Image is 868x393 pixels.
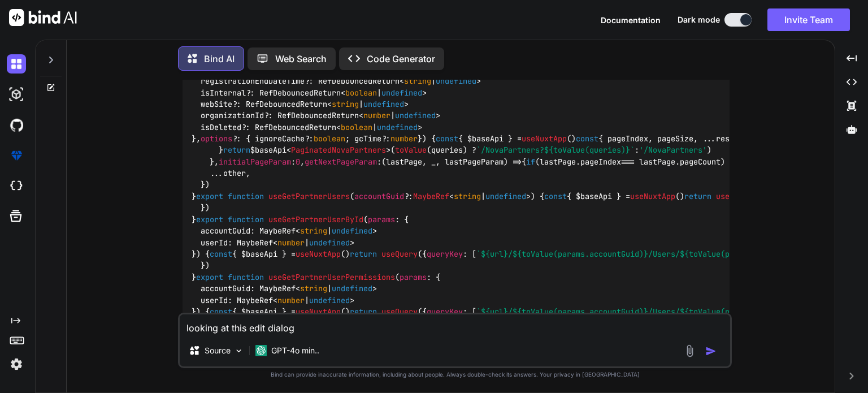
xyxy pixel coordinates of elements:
img: darkAi-studio [7,85,26,104]
span: Documentation [601,15,661,25]
span: boolean [341,122,372,132]
span: `/NovaPartners? ` [476,145,635,156]
span: ` / /Users/ /Permissions` [476,306,852,317]
p: GPT-4o min.. [271,345,319,356]
span: ${url} [481,306,508,317]
span: boolean [314,133,345,144]
span: export [196,191,223,201]
span: undefined [309,237,350,248]
img: darkChat [7,54,26,74]
span: const [436,133,458,144]
span: ${url} [481,249,508,259]
span: undefined [377,122,418,132]
span: number [277,295,305,305]
span: string [300,226,327,236]
span: string [404,76,431,86]
span: undefined [363,99,404,109]
span: const [210,249,232,259]
span: const [210,306,232,317]
span: return [223,145,250,156]
p: Code Generator [367,52,435,66]
span: undefined [332,283,372,293]
span: const [576,133,598,144]
span: pageCount [680,157,721,167]
span: queryKey [427,249,463,259]
img: cloudideIcon [7,176,26,196]
img: Bind AI [9,9,77,26]
span: ${toValue(params.accountGuid)} [513,306,648,317]
span: '/NovaPartners' [639,145,707,156]
span: ${toValue(params.userId)} [680,306,793,317]
span: undefined [332,226,372,236]
button: Documentation [601,14,661,26]
span: number [277,237,305,248]
span: 0 [296,157,300,167]
span: function [228,272,264,282]
span: accountGuid [354,191,404,201]
img: icon [705,346,717,357]
span: ?: < | > [354,191,531,201]
span: useNuxtApp [296,249,341,259]
span: const [544,191,567,201]
textarea: looking at this edit dialog [180,314,730,335]
span: function [228,191,264,201]
p: Bind AI [204,52,235,66]
span: PaginatedNovaPartners [291,145,386,156]
p: Source [205,345,231,356]
span: boolean [345,88,377,98]
span: undefined [381,88,422,98]
p: Web Search [275,52,327,66]
span: params [400,272,427,282]
span: toValue [395,145,427,156]
img: premium [7,146,26,165]
span: initialPageParam [219,157,291,167]
span: MaybeRef [413,191,449,201]
span: number [390,133,418,144]
span: ${toValue(queries)} [544,145,630,156]
img: attachment [683,344,696,357]
span: undefined [395,110,436,120]
span: useQuery [381,249,418,259]
span: queryKey [427,306,463,317]
span: undefined [436,76,476,86]
span: lastPage, _, lastPageParam [386,157,504,167]
span: string [300,283,327,293]
span: useNuxtApp [522,133,567,144]
span: useGetPartnerUserById [268,214,363,224]
span: useQuery [381,306,418,317]
span: ${toValue(params.accountGuid)} [513,249,648,259]
span: string [332,99,359,109]
span: ( ) => [381,157,522,167]
span: if [526,157,535,167]
span: export [196,272,223,282]
span: undefined [309,295,350,305]
p: Bind can provide inaccurate information, including about people. Always double-check its answers.... [178,370,732,379]
span: getNextPageParam [305,157,377,167]
span: options [201,133,232,144]
span: useGetPartnerUserPermissions [268,272,395,282]
span: return [684,191,711,201]
img: Pick Models [234,346,244,356]
span: export [196,214,223,224]
span: useQuery [716,191,752,201]
span: pageIndex [580,157,621,167]
span: undefined [485,191,526,201]
span: ` / /Users/ ` [476,249,797,259]
span: useNuxtApp [296,306,341,317]
button: Invite Team [767,8,850,31]
span: Dark mode [678,14,720,25]
span: return [350,249,377,259]
img: githubDark [7,115,26,135]
span: return [350,306,377,317]
span: string [454,191,481,201]
span: useGetPartnerUsers [268,191,350,201]
span: params [368,214,395,224]
span: number [363,110,390,120]
span: ${toValue(params.userId)} [680,249,793,259]
img: settings [7,355,26,374]
span: function [228,214,264,224]
img: GPT-4o mini [255,345,267,356]
span: useNuxtApp [630,191,675,201]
